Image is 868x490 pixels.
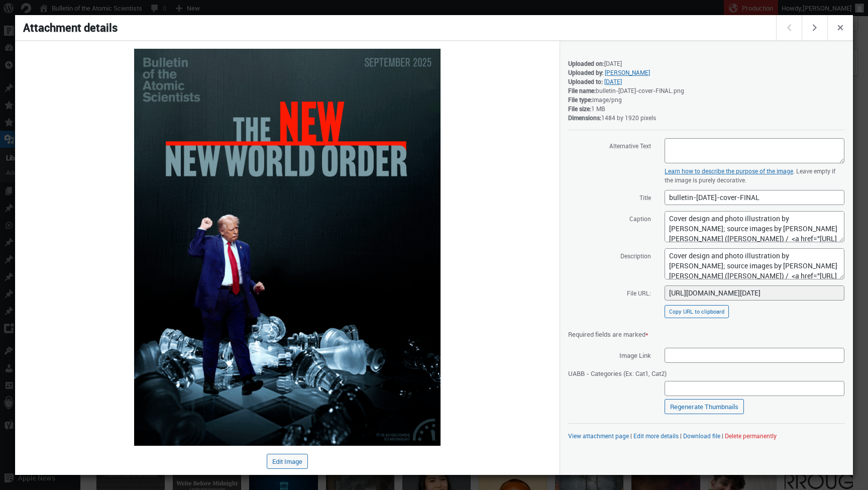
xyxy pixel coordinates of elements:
span: | [680,432,682,440]
a: Learn how to describe the purpose of the image(opens in a new tab) [665,167,793,175]
span: | [630,432,632,440]
label: Caption [568,211,651,226]
a: [PERSON_NAME] [605,68,650,76]
strong: Uploaded to: [568,77,603,85]
a: Download file [683,432,720,440]
span: Required fields are marked [568,330,648,339]
button: Delete permanently [725,432,777,440]
a: Edit more details [633,432,679,440]
p: . Leave empty if the image is purely decorative. [665,166,844,184]
div: image/png [568,95,845,104]
a: View attachment page [568,432,629,440]
strong: Uploaded by: [568,68,603,76]
strong: File name: [568,86,596,94]
button: Copy URL to clipboard [665,305,729,318]
span: UABB - Categories (Ex: Cat1, Cat2) [568,365,667,380]
div: bulletin-[DATE]-cover-FINAL.png [568,86,845,95]
label: Alternative Text [568,138,651,153]
label: Title [568,189,651,205]
strong: Dimensions: [568,114,601,122]
span: | [722,432,723,440]
strong: File type: [568,95,592,104]
button: Edit Image [267,454,308,469]
a: [DATE] [604,77,622,85]
h1: Attachment details [15,15,778,40]
strong: Uploaded on: [568,59,604,67]
div: 1484 by 1920 pixels [568,113,845,122]
textarea: Cover design and photo illustration by [PERSON_NAME]; source images by [PERSON_NAME] [PERSON_NAME... [665,248,844,279]
label: Description [568,248,651,263]
div: [DATE] [568,59,845,68]
div: 1 MB [568,104,845,113]
strong: File size: [568,105,591,113]
span: Image Link [568,347,651,362]
textarea: Cover design and photo illustration by [PERSON_NAME]; source images by [PERSON_NAME] [PERSON_NAME... [665,211,844,242]
a: Regenerate Thumbnails [665,399,744,414]
label: File URL: [568,285,651,300]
